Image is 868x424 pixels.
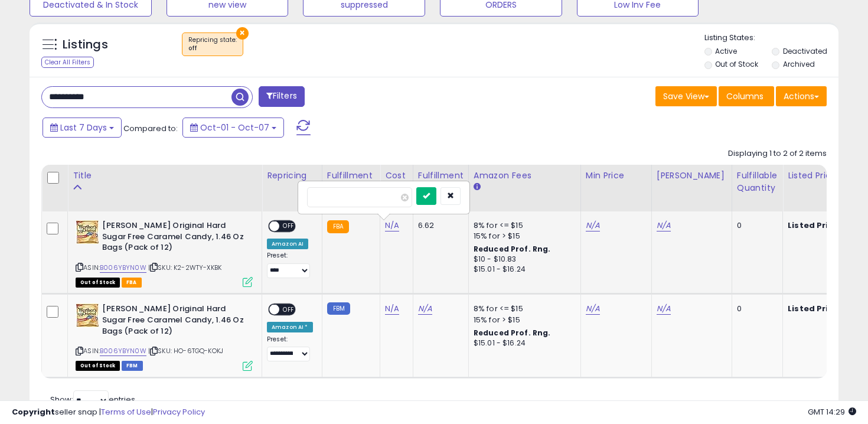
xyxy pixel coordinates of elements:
[474,255,572,265] div: $10 - $10.83
[586,303,600,315] a: N/A
[76,361,120,371] span: All listings that are currently out of stock and unavailable for purchase on Amazon
[474,265,572,275] div: $15.01 - $16.24
[715,59,758,69] label: Out of Stock
[474,244,551,254] b: Reduced Prof. Rng.
[100,263,146,273] a: B006YBYN0W
[76,220,253,286] div: ASIN:
[188,44,237,53] div: off
[474,338,572,348] div: $15.01 - $16.24
[474,220,572,231] div: 8% for <= $15
[101,406,151,418] a: Terms of Use
[657,169,727,182] div: [PERSON_NAME]
[259,86,305,107] button: Filters
[182,118,284,138] button: Oct-01 - Oct-07
[385,303,399,315] a: N/A
[418,303,432,315] a: N/A
[657,220,671,231] a: N/A
[102,304,246,340] b: [PERSON_NAME] Original Hard Sugar Free Caramel Candy, 1.46 Oz Bags (Pack of 12)
[737,304,774,314] div: 0
[586,220,600,231] a: N/A
[418,220,459,231] div: 6.62
[76,304,253,369] div: ASIN:
[586,169,647,182] div: Min Price
[148,346,223,355] span: | SKU: HO-6TGQ-KOKJ
[200,122,269,133] span: Oct-01 - Oct-07
[737,220,774,231] div: 0
[43,118,122,138] button: Last 7 Days
[474,182,481,193] small: Amazon Fees.
[60,122,107,133] span: Last 7 Days
[267,239,308,249] div: Amazon AI
[474,169,576,182] div: Amazon Fees
[327,220,349,233] small: FBA
[236,27,249,40] button: ×
[418,169,464,194] div: Fulfillment Cost
[76,278,120,288] span: All listings that are currently out of stock and unavailable for purchase on Amazon
[783,46,827,56] label: Deactivated
[788,220,841,231] b: Listed Price:
[12,407,205,418] div: seller snap | |
[737,169,778,194] div: Fulfillable Quantity
[474,231,572,242] div: 15% for > $15
[122,278,142,288] span: FBA
[73,169,257,182] div: Title
[279,305,298,315] span: OFF
[122,361,143,371] span: FBM
[63,37,108,53] h5: Listings
[657,303,671,315] a: N/A
[715,46,737,56] label: Active
[728,148,827,159] div: Displaying 1 to 2 of 2 items
[41,57,94,68] div: Clear All Filters
[188,35,237,53] span: Repricing state :
[327,302,350,315] small: FBM
[123,123,178,134] span: Compared to:
[12,406,55,418] strong: Copyright
[102,220,246,256] b: [PERSON_NAME] Original Hard Sugar Free Caramel Candy, 1.46 Oz Bags (Pack of 12)
[655,86,717,106] button: Save View
[76,304,99,327] img: 51-8yzvISoL._SL40_.jpg
[76,220,99,244] img: 51-8yzvISoL._SL40_.jpg
[279,221,298,231] span: OFF
[474,304,572,314] div: 8% for <= $15
[808,406,856,418] span: 2025-10-15 14:29 GMT
[726,90,763,102] span: Columns
[50,394,135,405] span: Show: entries
[776,86,827,106] button: Actions
[267,322,313,332] div: Amazon AI *
[153,406,205,418] a: Privacy Policy
[100,346,146,356] a: B006YBYN0W
[719,86,774,106] button: Columns
[327,169,375,182] div: Fulfillment
[788,303,841,314] b: Listed Price:
[385,220,399,231] a: N/A
[267,335,313,362] div: Preset:
[267,252,313,278] div: Preset:
[474,328,551,338] b: Reduced Prof. Rng.
[148,263,221,272] span: | SKU: K2-2WTY-XKBK
[385,169,408,182] div: Cost
[783,59,815,69] label: Archived
[267,169,317,182] div: Repricing
[704,32,839,44] p: Listing States:
[474,315,572,325] div: 15% for > $15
